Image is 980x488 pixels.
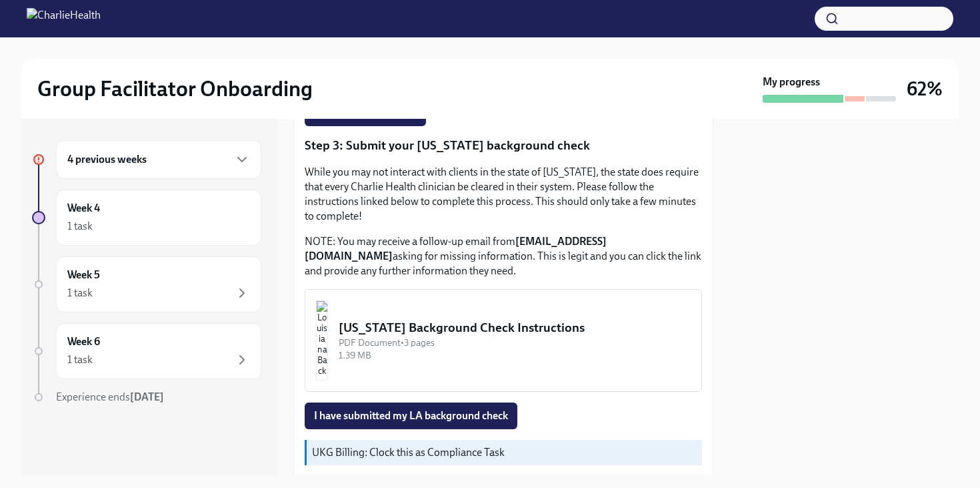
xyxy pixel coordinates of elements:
div: [US_STATE] Background Check Instructions [339,319,691,336]
h6: Week 5 [67,268,100,282]
div: PDF Document • 3 pages [339,336,691,349]
button: I have submitted my LA background check [305,403,517,429]
a: Week 51 task [32,256,261,312]
h6: Week 6 [67,334,100,349]
div: 1 task [67,286,93,300]
div: 1 task [67,219,93,234]
div: 1.39 MB [339,349,691,362]
img: Louisiana Background Check Instructions [316,300,328,381]
p: Step 3: Submit your [US_STATE] background check [305,137,702,154]
button: [US_STATE] Background Check InstructionsPDF Document•3 pages1.39 MB [305,289,702,392]
h3: 62% [907,77,943,101]
span: Experience ends [56,391,164,403]
a: Week 41 task [32,190,261,246]
strong: My progress [763,75,820,89]
h6: 4 previous weeks [67,152,147,167]
img: CharlieHealth [27,8,101,29]
strong: [DATE] [130,391,164,403]
a: Week 61 task [32,323,261,379]
p: UKG Billing: Clock this as Compliance Task [312,445,697,460]
strong: [EMAIL_ADDRESS][DOMAIN_NAME] [305,235,607,262]
p: While you may not interact with clients in the state of [US_STATE], the state does require that e... [305,165,702,224]
p: NOTE: You may receive a follow-up email from asking for missing information. This is legit and yo... [305,234,702,278]
span: I have submitted my LA background check [314,409,508,423]
h6: Week 4 [67,201,100,216]
div: 1 task [67,352,93,367]
h2: Group Facilitator Onboarding [37,75,313,102]
div: 4 previous weeks [56,140,261,179]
